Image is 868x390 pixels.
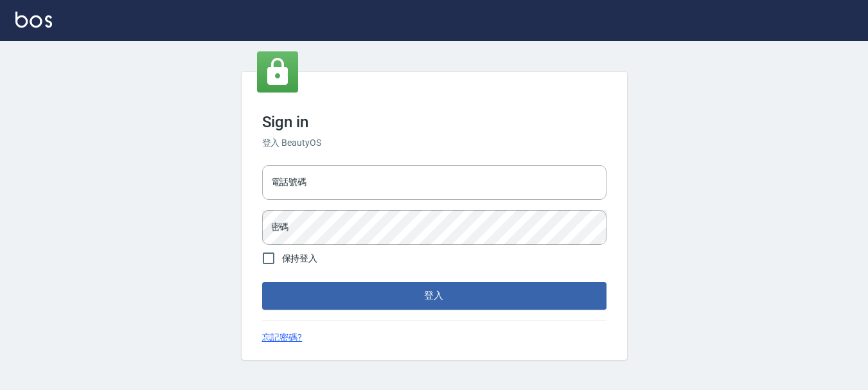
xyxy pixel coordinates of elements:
[262,113,607,131] h3: Sign in
[262,282,607,309] button: 登入
[262,331,303,344] a: 忘記密碼?
[262,136,607,150] h6: 登入 BeautyOS
[282,252,318,265] span: 保持登入
[15,12,52,28] img: Logo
